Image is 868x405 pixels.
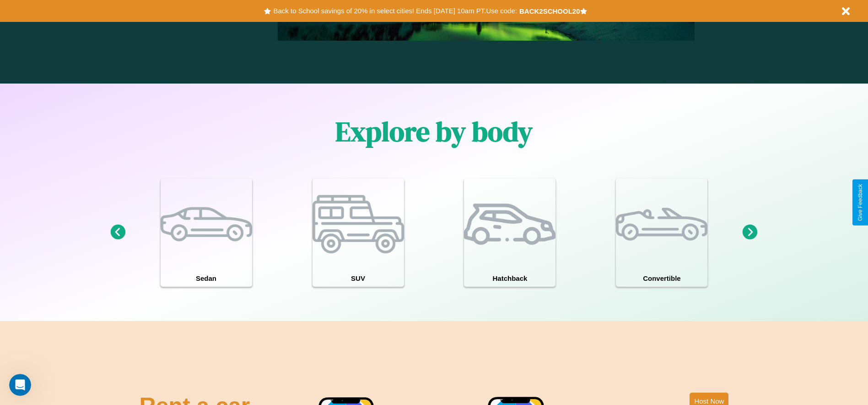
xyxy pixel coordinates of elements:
[161,270,252,287] h4: Sedan
[271,5,519,17] button: Back to School savings of 20% in select cities! Ends [DATE] 10am PT.Use code:
[616,270,707,287] h4: Convertible
[9,374,31,396] iframe: Intercom live chat
[857,184,863,221] div: Give Feedback
[464,270,555,287] h4: Hatchback
[519,7,580,15] b: BACK2SCHOOL20
[335,113,533,150] h1: Explore by body
[313,270,404,287] h4: SUV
